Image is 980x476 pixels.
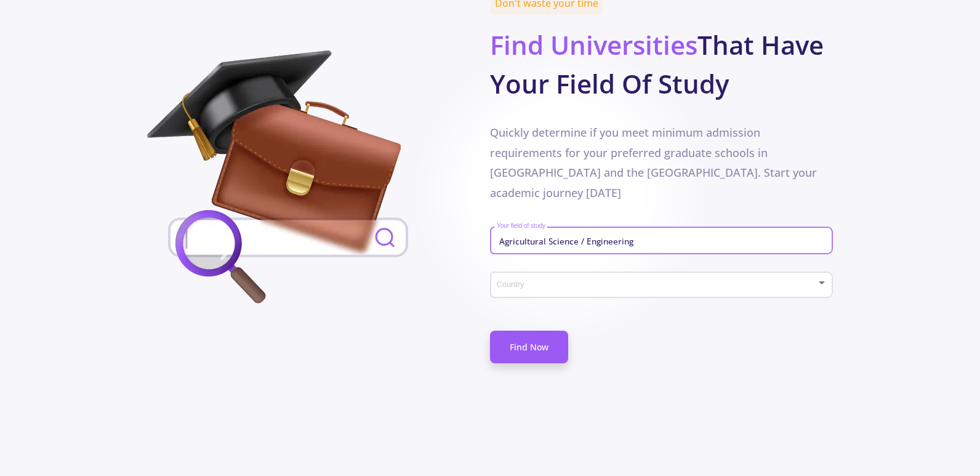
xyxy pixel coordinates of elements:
a: Find Now [490,331,568,363]
img: field [147,50,430,309]
span: Find Universities [490,27,697,62]
span: Quickly determine if you meet minimum admission requirements for your preferred graduate schools ... [490,125,817,200]
b: That Have Your Field Of Study [490,27,824,101]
